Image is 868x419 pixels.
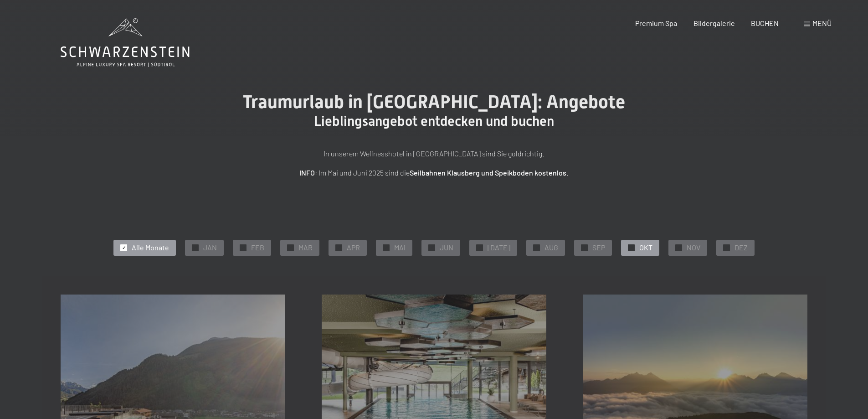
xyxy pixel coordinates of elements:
[241,244,245,251] span: ✓
[206,148,662,160] p: In unserem Wellnesshotel in [GEOGRAPHIC_DATA] sind Sie goldrichtig.
[122,244,126,251] span: ✓
[314,113,554,129] span: Lieblingsangebot entdecken und buchen
[635,19,677,27] a: Premium Spa
[440,243,453,253] span: JUN
[385,244,388,251] span: ✓
[206,167,662,179] p: : Im Mai und Juni 2025 sind die .
[243,91,625,113] span: Traumurlaub in [GEOGRAPHIC_DATA]: Angebote
[687,243,700,253] span: NOV
[544,243,558,253] span: AUG
[630,244,633,251] span: ✓
[583,244,586,251] span: ✓
[430,244,434,251] span: ✓
[132,243,169,253] span: Alle Monate
[251,243,264,253] span: FEB
[693,19,735,27] a: Bildergalerie
[677,244,681,251] span: ✓
[488,243,510,253] span: [DATE]
[299,168,315,177] strong: INFO
[734,243,748,253] span: DEZ
[289,244,293,251] span: ✓
[194,244,197,251] span: ✓
[812,19,832,27] span: Menü
[535,244,539,251] span: ✓
[394,243,406,253] span: MAI
[337,244,341,251] span: ✓
[410,168,566,177] strong: Seilbahnen Klausberg und Speikboden kostenlos
[751,19,779,27] a: BUCHEN
[298,243,313,253] span: MAR
[639,243,652,253] span: OKT
[478,244,482,251] span: ✓
[725,244,729,251] span: ✓
[592,243,605,253] span: SEP
[203,243,217,253] span: JAN
[347,243,360,253] span: APR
